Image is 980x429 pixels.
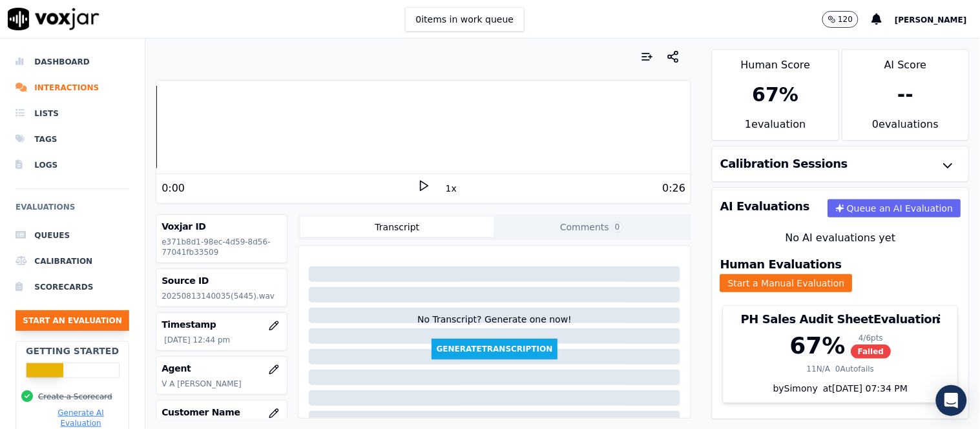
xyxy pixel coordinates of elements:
div: 1 evaluation [713,117,839,140]
div: -- [898,83,914,106]
img: voxjar logo [8,8,99,30]
button: Start an Evaluation [16,310,129,331]
p: 120 [839,14,853,25]
p: V A [PERSON_NAME] [162,379,281,389]
span: 0 [612,221,623,233]
a: Calibration [16,248,129,274]
button: Generate AI Evaluation [38,408,123,428]
button: 120 [822,11,872,28]
div: 0:26 [662,181,685,196]
a: Logs [16,152,129,178]
a: Lists [16,101,129,126]
div: No Transcript? Generate one now! [417,313,572,339]
div: 4 / 6 pts [851,333,892,343]
div: by Simony [724,382,958,403]
div: at [DATE] 07:34 PM [818,382,908,395]
button: 1x [443,179,459,197]
p: 20250813140035(5445).wav [162,291,281,301]
button: 0items in work queue [405,7,525,32]
span: [PERSON_NAME] [895,15,967,25]
a: Interactions [16,75,129,101]
button: Comments [494,217,689,237]
h2: Getting Started [26,344,119,357]
a: Tags [16,126,129,152]
div: 11 N/A [807,364,831,374]
h3: Source ID [162,274,281,287]
div: 0:00 [162,181,185,196]
h3: Human Evaluations [720,259,842,270]
div: Open Intercom Messenger [936,385,967,416]
button: [PERSON_NAME] [895,12,980,27]
a: Queues [16,223,129,248]
button: Start a Manual Evaluation [720,274,853,292]
h3: AI Evaluations [720,201,810,212]
button: 120 [822,11,859,28]
h3: Agent [162,362,281,375]
h3: Voxjar ID [162,220,281,233]
a: Scorecards [16,274,129,300]
a: Dashboard [16,49,129,75]
h3: Timestamp [162,318,281,331]
p: e371b8d1-98ec-4d59-8d56-77041fb33509 [162,237,281,257]
h6: Evaluations [16,199,129,223]
div: Human Score [713,50,839,73]
button: GenerateTranscription [432,339,558,359]
h3: Customer Name [162,406,281,419]
div: No AI evaluations yet [723,230,959,246]
h3: Calibration Sessions [720,158,848,170]
span: Failed [851,344,892,359]
button: Transcript [300,217,495,237]
p: [DATE] 12:44 pm [164,335,281,345]
div: 67 % [790,333,846,359]
div: 67 % [753,83,799,106]
button: Create a Scorecard [38,392,112,402]
div: AI Score [843,50,969,73]
div: 0 Autofails [836,364,875,374]
button: Queue an AI Evaluation [828,199,961,217]
div: 0 evaluation s [843,117,969,140]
